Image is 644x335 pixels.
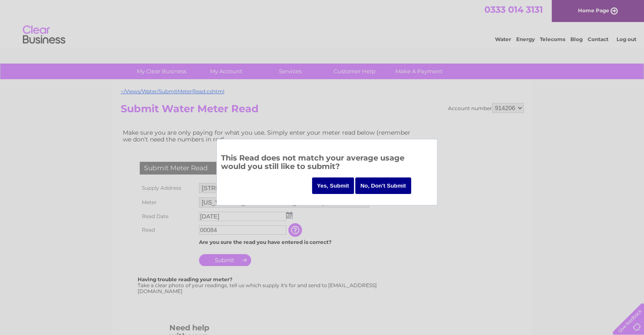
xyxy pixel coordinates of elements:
[312,177,354,194] input: Yes, Submit
[516,36,535,42] a: Energy
[122,5,522,41] div: Clear Business is a trading name of Verastar Limited (registered in [GEOGRAPHIC_DATA] No. 3667643...
[355,177,411,194] input: No, Don't Submit
[484,4,543,15] a: 0333 014 3131
[570,36,583,42] a: Blog
[84,53,91,60] img: tab_keywords_by_traffic_grey.svg
[24,14,41,20] div: v 4.0.25
[540,36,565,42] a: Telecoms
[616,36,636,42] a: Log out
[94,54,143,60] div: Keywords by Traffic
[14,14,20,20] img: logo_orange.svg
[22,22,66,48] img: logo.png
[221,152,433,175] h3: This Read does not match your average usage would you still like to submit?
[22,22,93,29] div: Domain: [DOMAIN_NAME]
[495,36,511,42] a: Water
[32,54,76,60] div: Domain Overview
[23,53,30,60] img: tab_domain_overview_orange.svg
[14,22,20,29] img: website_grey.svg
[588,36,608,42] a: Contact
